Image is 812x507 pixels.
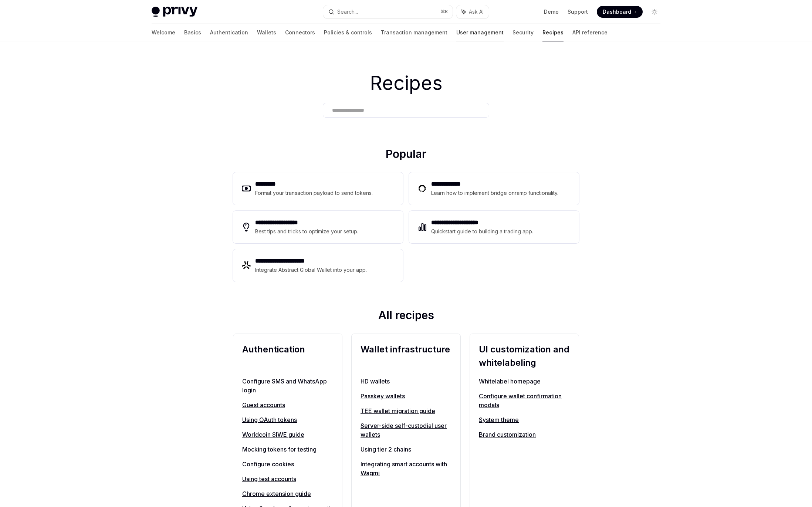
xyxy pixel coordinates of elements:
a: Security [512,24,534,41]
h2: Popular [233,147,579,163]
a: Worldcoin SIWE guide [242,430,333,439]
a: Using tier 2 chains [361,445,451,454]
a: Dashboard [597,6,643,18]
span: Dashboard [603,8,631,16]
button: Search...⌘K [323,5,453,18]
a: **** **** ***Learn how to implement bridge onramp functionality. [409,172,579,205]
a: API reference [572,24,608,41]
div: Quickstart guide to building a trading app. [431,227,534,236]
div: Search... [337,7,358,16]
a: User management [456,24,504,41]
h2: Wallet infrastructure [361,343,451,369]
a: Configure SMS and WhatsApp login [242,377,333,395]
a: Wallets [257,24,276,41]
a: Using test accounts [242,474,333,483]
a: Demo [544,8,559,16]
span: Ask AI [469,8,484,16]
a: Integrating smart accounts with Wagmi [361,460,451,477]
a: Policies & controls [324,24,372,41]
a: Using OAuth tokens [242,415,333,424]
img: light logo [152,7,197,17]
a: Server-side self-custodial user wallets [361,421,451,439]
div: Best tips and tricks to optimize your setup. [255,227,359,236]
a: Basics [184,24,201,41]
a: Connectors [285,24,315,41]
a: Whitelabel homepage [479,377,570,386]
a: Configure wallet confirmation modals [479,392,570,409]
div: Learn how to implement bridge onramp functionality. [431,189,561,197]
a: Recipes [542,24,564,41]
h2: Authentication [242,343,333,369]
a: TEE wallet migration guide [361,406,451,415]
a: Welcome [152,24,175,41]
a: Support [568,8,588,16]
div: Format your transaction payload to send tokens. [255,189,373,197]
a: System theme [479,415,570,424]
a: **** ****Format your transaction payload to send tokens. [233,172,403,205]
button: Ask AI [456,5,489,18]
a: Authentication [210,24,248,41]
h2: All recipes [233,308,579,325]
a: Passkey wallets [361,392,451,400]
h2: UI customization and whitelabeling [479,343,570,369]
div: Integrate Abstract Global Wallet into your app. [255,266,368,274]
a: Mocking tokens for testing [242,445,333,454]
button: Toggle dark mode [649,6,660,18]
a: Configure cookies [242,460,333,469]
a: HD wallets [361,377,451,386]
a: Transaction management [381,24,447,41]
a: Chrome extension guide [242,489,333,498]
span: ⌘ K [440,9,448,15]
a: Guest accounts [242,400,333,409]
a: Brand customization [479,430,570,439]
